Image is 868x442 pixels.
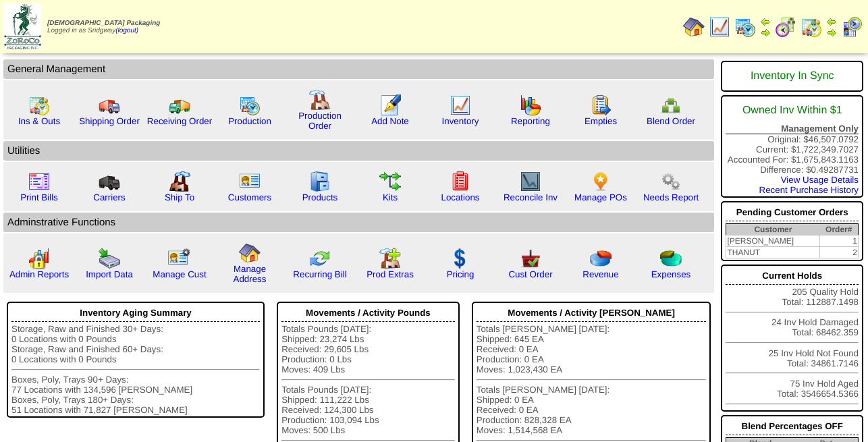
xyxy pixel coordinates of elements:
img: import.gif [99,248,120,269]
td: General Management [3,59,714,79]
td: 1 [819,236,858,247]
a: Manage Address [234,264,267,284]
img: pie_chart2.png [660,248,682,269]
a: Prod Extras [367,269,414,279]
img: truck2.gif [169,94,190,116]
a: Customers [228,192,271,202]
a: (logout) [115,27,138,34]
img: po.png [590,171,612,192]
td: 2 [819,247,858,258]
a: View Usage Details [781,175,859,185]
img: truck3.gif [99,171,120,192]
img: managecust.png [167,248,192,269]
a: Reporting [511,116,550,126]
a: Needs Report [643,192,699,202]
img: orders.gif [379,94,401,116]
a: Carriers [93,192,125,202]
img: workorder.gif [590,94,612,116]
img: home.gif [239,242,261,264]
a: Recent Purchase History [759,185,859,195]
img: line_graph.gif [450,94,471,116]
td: [PERSON_NAME] [726,236,820,247]
img: arrowright.gif [826,27,837,38]
img: calendarprod.gif [734,16,756,38]
img: factory2.gif [169,171,190,192]
a: Admin Reports [9,269,69,279]
img: calendarcustomer.gif [841,16,863,38]
a: Recurring Bill [293,269,346,279]
img: workflow.gif [379,171,401,192]
img: locations.gif [450,171,471,192]
img: calendarprod.gif [239,94,261,116]
div: Pending Customer Orders [726,204,859,221]
a: Products [302,192,338,202]
img: calendarblend.gif [775,16,796,38]
th: Customer [726,224,820,236]
img: cust_order.png [520,248,541,269]
div: 205 Quality Hold Total: 112887.1498 24 Inv Hold Damaged Total: 68462.359 25 Inv Hold Not Found To... [721,265,863,412]
div: Inventory Aging Summary [11,304,260,322]
a: Pricing [447,269,474,279]
img: invoice2.gif [28,171,50,192]
div: Inventory In Sync [726,63,859,89]
a: Manage POs [574,192,627,202]
img: reconcile.gif [309,248,331,269]
img: arrowleft.gif [760,16,771,27]
img: dollar.gif [450,248,471,269]
td: Adminstrative Functions [3,213,714,232]
a: Revenue [582,269,618,279]
div: Blend Percentages OFF [726,418,859,435]
a: Ins & Outs [18,116,60,126]
img: graph.gif [520,94,541,116]
div: Management Only [726,123,859,134]
span: [DEMOGRAPHIC_DATA] Packaging [47,20,160,27]
a: Import Data [86,269,133,279]
span: Logged in as Sridgway [47,20,160,34]
a: Reconcile Inv [504,192,558,202]
a: Empties [585,116,617,126]
img: workflow.png [660,171,682,192]
img: factory.gif [309,89,331,111]
img: zoroco-logo-small.webp [4,4,41,49]
a: Inventory [442,116,479,126]
a: Shipping Order [79,116,140,126]
a: Manage Cust [153,269,206,279]
a: Production Order [298,111,342,131]
a: Expenses [651,269,691,279]
img: network.png [660,94,682,116]
a: Print Bills [20,192,58,202]
div: Owned Inv Within $1 [726,98,859,123]
img: cabinet.gif [309,171,331,192]
img: home.gif [683,16,705,38]
a: Blend Order [647,116,695,126]
a: Locations [441,192,479,202]
div: Original: $46,507.0792 Current: $1,722,349.7027 Accounted For: $1,675,843.1163 Difference: $0.492... [721,95,863,198]
td: Utilities [3,141,714,161]
a: Production [228,116,271,126]
img: graph2.png [28,248,50,269]
img: customers.gif [239,171,261,192]
div: Movements / Activity Pounds [281,304,455,322]
a: Kits [383,192,398,202]
td: THANUT [726,247,820,258]
div: Current Holds [726,267,859,285]
img: pie_chart.png [590,248,612,269]
a: Add Note [371,116,409,126]
img: truck.gif [99,94,120,116]
a: Receiving Order [147,116,212,126]
img: line_graph2.gif [520,171,541,192]
img: prodextras.gif [379,248,401,269]
div: Storage, Raw and Finished 30+ Days: 0 Locations with 0 Pounds Storage, Raw and Finished 60+ Days:... [11,324,260,415]
img: arrowright.gif [760,27,771,38]
img: calendarinout.gif [28,94,50,116]
img: arrowleft.gif [826,16,837,27]
a: Ship To [165,192,194,202]
th: Order# [819,224,858,236]
a: Cust Order [508,269,552,279]
img: line_graph.gif [709,16,730,38]
img: calendarinout.gif [801,16,822,38]
div: Movements / Activity [PERSON_NAME] [477,304,707,322]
